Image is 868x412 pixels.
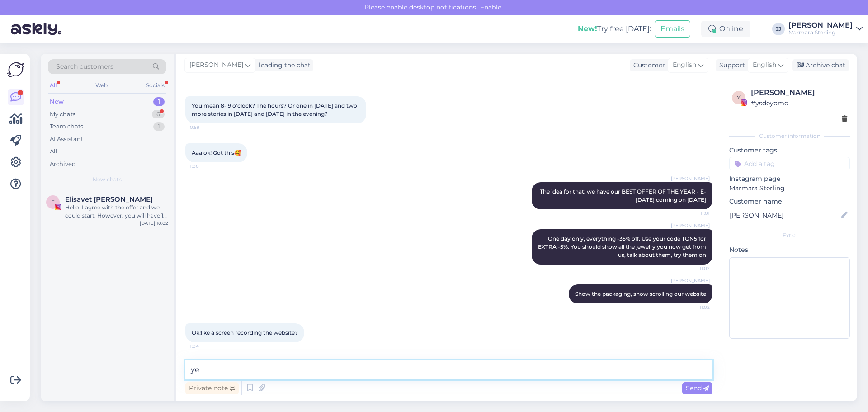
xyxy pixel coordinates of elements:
div: Team chats [50,122,83,131]
div: 1 [153,122,165,131]
div: Archived [50,160,76,169]
div: 6 [152,110,165,119]
b: New! [578,24,597,33]
div: JJ [772,23,785,35]
span: 11:00 [188,163,222,170]
span: 11:04 [188,343,222,350]
span: Aaa ok! Got this🥰 [192,149,241,156]
span: English [673,60,696,70]
span: 11:01 [676,210,710,217]
input: Add name [730,210,840,220]
div: AI Assistant [50,135,83,144]
div: All [48,80,58,91]
span: Send [686,384,709,392]
div: Hello! I agree with the offer and we could start. However, you will have 1 more comment from me a... [65,204,168,220]
div: Extra [729,232,850,240]
div: [DATE] 10:02 [140,220,168,227]
div: Customer [630,61,665,70]
div: leading the chat [255,61,311,70]
div: [PERSON_NAME] [788,22,853,29]
span: You mean 8- 9 o’clock? The hours? Or one in [DATE] and two more stories in [DATE] and [DATE] in t... [192,102,359,117]
span: 10:59 [188,124,222,131]
div: New [50,97,64,106]
input: Add a tag [729,157,850,170]
span: 11:02 [676,265,710,272]
div: Socials [144,80,166,91]
p: Customer tags [729,146,850,155]
div: My chats [50,110,75,119]
span: Ok!like a screen recording the website? [192,329,298,336]
span: [PERSON_NAME] [189,60,243,70]
p: Customer name [729,197,850,206]
div: 1 [153,97,165,106]
div: Online [701,21,750,37]
span: Enable [477,3,504,11]
div: Try free [DATE]: [578,24,651,34]
div: Customer information [729,132,850,140]
span: 11:02 [676,304,710,311]
span: [PERSON_NAME] [671,277,710,284]
span: English [753,60,776,70]
span: Elisavet Olga Kontokosta [65,195,153,204]
span: y [737,94,741,101]
span: New chats [93,175,122,184]
span: [PERSON_NAME] [671,175,710,182]
img: Askly Logo [7,61,24,78]
span: Search customers [56,62,113,71]
span: The idea for that: we have our BEST OFFER OF THE YEAR - E-[DATE] coming on [DATE] [540,188,706,203]
div: Support [716,61,745,70]
div: Private note [185,382,239,394]
span: E [51,199,55,205]
button: Emails [655,20,690,38]
span: One day only, everything -35% off. Use your code TON5 for EXTRA -5%. You should show all the jewe... [538,235,708,258]
p: Notes [729,245,850,255]
textarea: ye [185,360,712,379]
p: Marmara Sterling [729,184,850,193]
a: [PERSON_NAME]Marmara Sterling [788,22,863,36]
div: All [50,147,57,156]
div: Web [94,80,109,91]
div: [PERSON_NAME] [751,87,847,98]
div: Archive chat [792,59,849,71]
div: Marmara Sterling [788,29,853,36]
span: [PERSON_NAME] [671,222,710,229]
div: # ysdeyomq [751,98,847,108]
span: Show the packaging, show scrolling our website [575,290,706,297]
p: Instagram page [729,174,850,184]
